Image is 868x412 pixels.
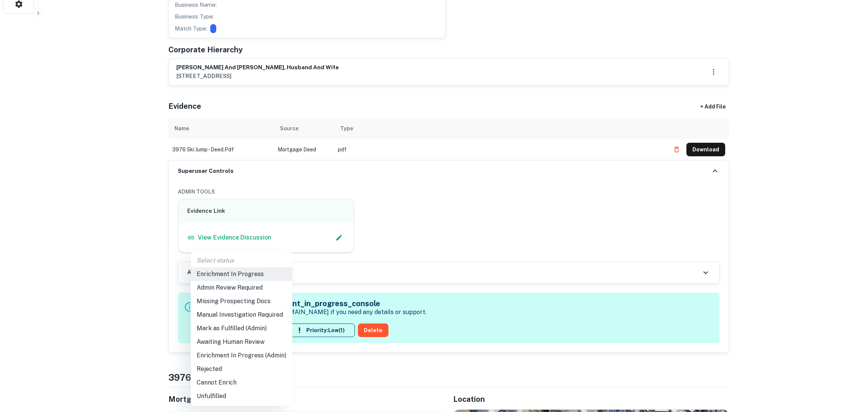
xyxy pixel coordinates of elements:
[191,349,292,362] li: Enrichment In Progress (Admin)
[830,352,868,388] iframe: Chat Widget
[191,335,292,349] li: Awaiting Human Review
[191,308,292,322] li: Manual Investigation Required
[191,267,292,281] li: Enrichment In Progress
[191,389,292,403] li: Unfulfilled
[191,295,292,308] li: Missing Prospecting Docs
[191,362,292,376] li: Rejected
[191,281,292,295] li: Admin Review Required
[191,322,292,335] li: Mark as Fulfilled (Admin)
[191,376,292,389] li: Cannot Enrich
